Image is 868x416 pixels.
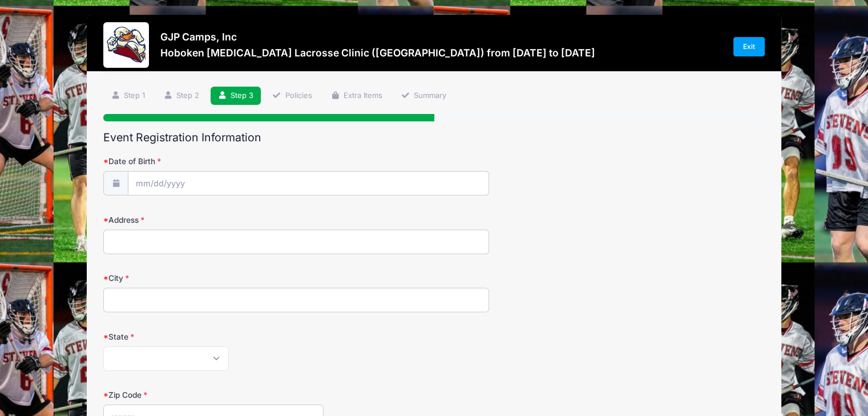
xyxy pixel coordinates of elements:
a: Exit [733,37,765,56]
a: Step 1 [103,87,152,105]
h2: Event Registration Information [103,131,765,144]
label: City [103,272,324,284]
label: State [103,331,324,342]
a: Summary [393,87,454,105]
label: Zip Code [103,389,324,401]
h3: Hoboken [MEDICAL_DATA] Lacrosse Clinic ([GEOGRAPHIC_DATA]) from [DATE] to [DATE] [160,47,595,59]
a: Step 2 [156,87,207,105]
a: Policies [265,87,320,105]
label: Date of Birth [103,156,324,167]
h3: GJP Camps, Inc [160,31,595,43]
a: Step 3 [211,87,261,105]
a: Extra Items [323,87,390,105]
input: mm/dd/yyyy [128,171,489,195]
label: Address [103,214,324,226]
